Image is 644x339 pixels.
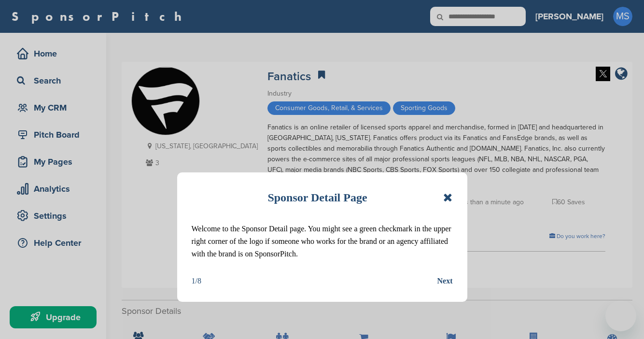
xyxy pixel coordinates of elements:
[267,187,367,208] h1: Sponsor Detail Page
[192,275,201,287] div: 1/8
[437,275,453,287] button: Next
[192,223,453,260] p: Welcome to the Sponsor Detail page. You might see a green checkmark in the upper right corner of ...
[605,300,636,331] iframe: Button to launch messaging window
